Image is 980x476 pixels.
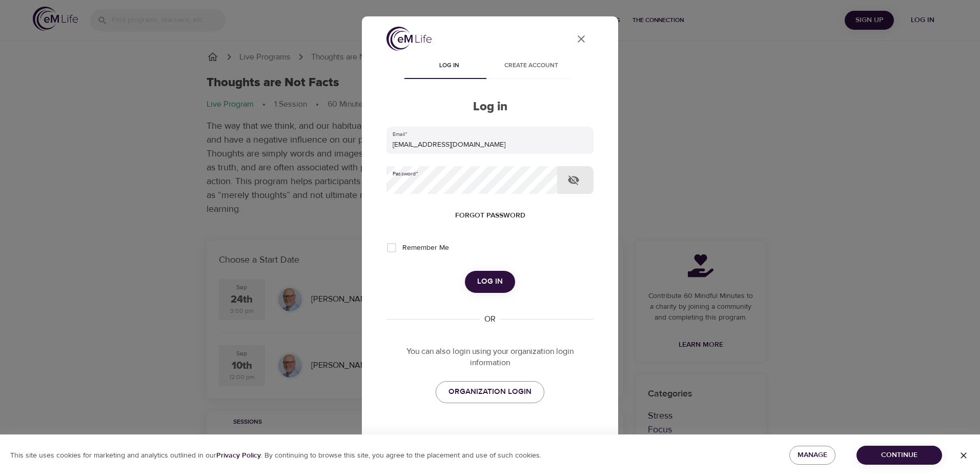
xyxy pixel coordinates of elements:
span: Remember Me [402,243,449,253]
span: Continue [865,449,934,462]
span: Create account [496,61,566,71]
h2: Log in [386,100,594,114]
span: ORGANIZATION LOGIN [448,385,532,399]
span: Log in [477,275,503,288]
span: Forgot password [455,209,525,222]
button: Log in [465,271,515,292]
img: logo [386,27,432,51]
button: close [569,27,594,51]
p: You can also login using your organization login information [386,346,594,369]
a: ORGANIZATION LOGIN [436,381,544,403]
span: Log in [414,61,484,71]
button: Forgot password [451,206,529,225]
div: disabled tabs example [386,54,594,79]
b: Privacy Policy [216,451,261,460]
div: OR [480,313,500,325]
span: Manage [798,449,827,462]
